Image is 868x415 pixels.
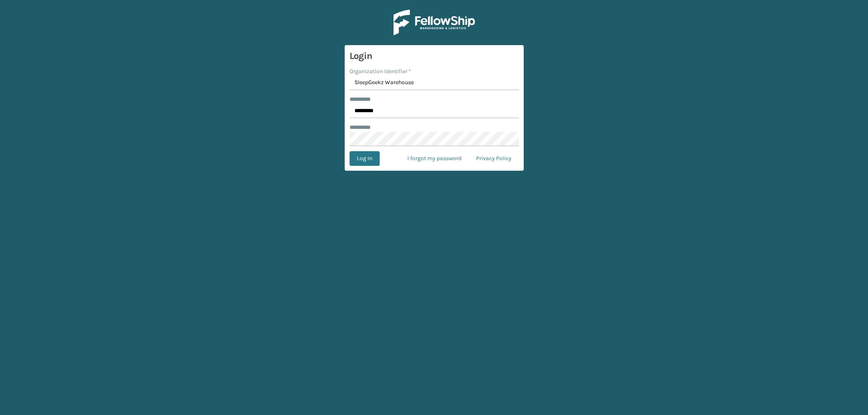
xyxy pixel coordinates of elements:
[350,67,411,76] label: Organization Identifier
[400,151,469,166] a: I forgot my password
[350,50,519,62] h3: Login
[469,151,519,166] a: Privacy Policy
[394,10,475,35] img: Logo
[350,151,380,166] button: Log In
